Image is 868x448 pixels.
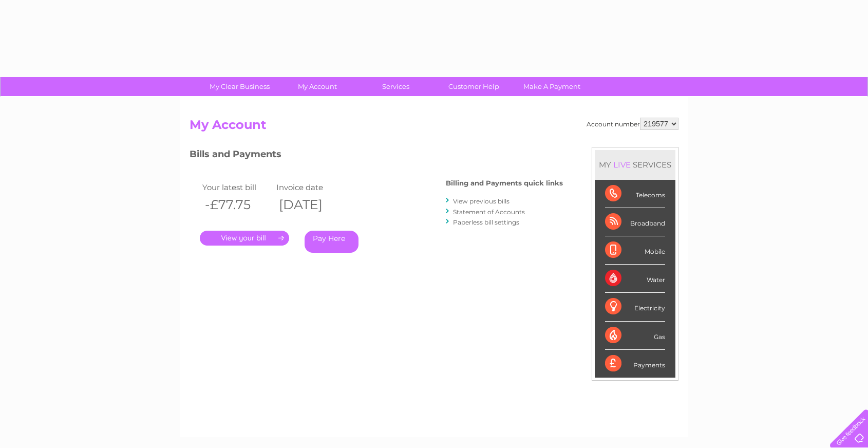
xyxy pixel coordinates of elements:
[200,231,289,246] a: .
[200,194,274,215] th: -£77.75
[274,194,348,215] th: [DATE]
[587,118,678,130] div: Account number
[453,208,525,216] a: Statement of Accounts
[275,77,360,96] a: My Account
[453,218,519,226] a: Paperless bill settings
[200,180,274,194] td: Your latest bill
[605,293,665,321] div: Electricity
[453,197,510,205] a: View previous bills
[595,150,675,179] div: MY SERVICES
[274,180,348,194] td: Invoice date
[611,160,633,170] div: LIVE
[605,236,665,265] div: Mobile
[305,231,358,253] a: Pay Here
[353,77,438,96] a: Services
[605,208,665,236] div: Broadband
[190,118,678,137] h2: My Account
[446,179,563,187] h4: Billing and Payments quick links
[510,77,594,96] a: Make A Payment
[431,77,516,96] a: Customer Help
[605,180,665,208] div: Telecoms
[190,147,563,165] h3: Bills and Payments
[197,77,282,96] a: My Clear Business
[605,322,665,350] div: Gas
[605,265,665,293] div: Water
[605,350,665,378] div: Payments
